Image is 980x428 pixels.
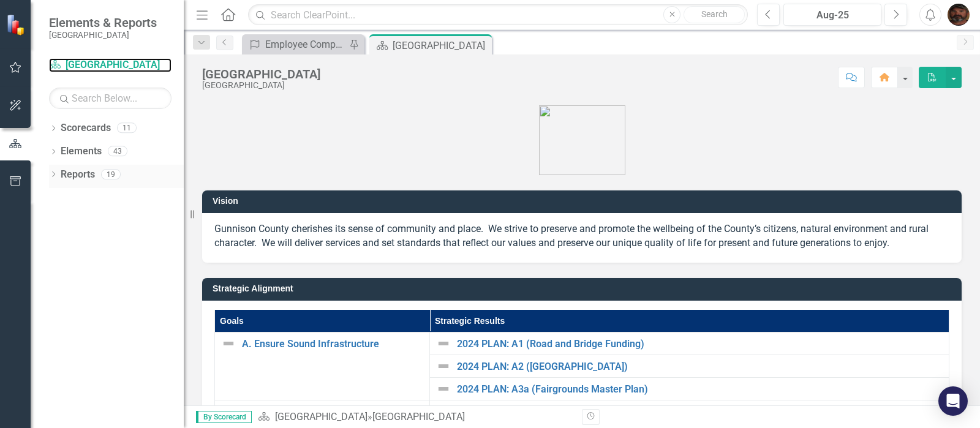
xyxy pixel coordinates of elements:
a: Elements [61,145,102,159]
a: 2024 PLAN: A2 ([GEOGRAPHIC_DATA]) [457,361,943,372]
div: 43 [108,146,127,157]
img: Rodrick Black [948,4,970,26]
input: Search ClearPoint... [248,4,748,26]
p: Gunnison County cherishes its sense of community and place. We strive to preserve and promote the... [214,222,949,250]
a: A. Ensure Sound Infrastructure [242,339,423,350]
img: Not Defined [436,336,451,351]
input: Search Below... [49,88,171,109]
span: Elements & Reports [49,15,157,30]
a: 2024 PLAN: A3a (Fairgrounds Master Plan) [457,384,943,395]
h3: Strategic Alignment [213,284,956,293]
a: Scorecards [61,121,111,135]
img: Not Defined [221,404,236,419]
a: 2024 PLAN: A1 (Road and Bridge Funding) [457,339,943,350]
span: Search [701,9,728,19]
a: [GEOGRAPHIC_DATA] [49,58,171,72]
img: Not Defined [436,404,451,419]
div: 11 [117,123,137,133]
a: [GEOGRAPHIC_DATA] [275,411,367,422]
div: [GEOGRAPHIC_DATA] [202,67,320,81]
a: Employee Competencies to Update [245,37,346,52]
div: Aug-25 [788,8,877,23]
h3: Vision [213,197,956,206]
img: Gunnison%20Co%20Logo%20E-small.png [539,105,625,175]
button: Search [684,6,745,23]
div: [GEOGRAPHIC_DATA] [372,411,465,422]
div: 19 [101,169,121,179]
div: Open Intercom Messenger [938,386,968,416]
small: [GEOGRAPHIC_DATA] [49,30,157,40]
img: Not Defined [436,381,451,396]
span: By Scorecard [196,411,252,423]
a: Reports [61,168,95,182]
img: ClearPoint Strategy [6,14,28,36]
div: » [258,410,573,424]
img: Not Defined [436,359,451,374]
div: Employee Competencies to Update [265,37,346,52]
div: [GEOGRAPHIC_DATA] [202,81,320,90]
div: [GEOGRAPHIC_DATA] [393,38,489,53]
img: Not Defined [221,336,236,351]
button: Aug-25 [783,4,881,26]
